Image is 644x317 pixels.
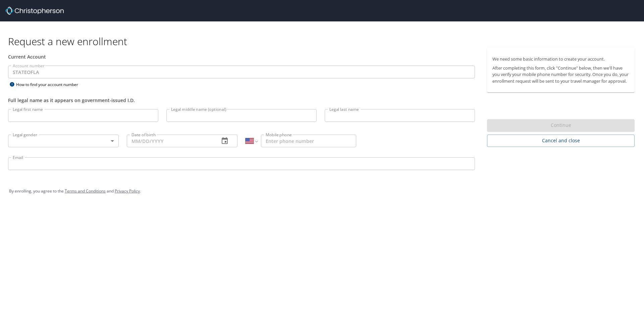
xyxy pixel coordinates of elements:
div: How to find your account number [8,80,92,89]
input: Enter phone number [261,135,356,147]
p: After completing this form, click "Continue" below, then we'll have you verify your mobile phone ... [492,65,629,84]
a: Privacy Policy [115,188,140,194]
p: We need some basic information to create your account. [492,56,629,62]
span: Cancel and close [492,137,629,145]
div: By enrolling, you agree to the and . [9,183,635,200]
img: cbt logo [5,7,64,15]
div: ​ [8,135,119,147]
button: Cancel and close [487,135,635,147]
input: MM/DD/YYYY [127,135,214,147]
div: Current Account [8,53,475,60]
div: Full legal name as it appears on government-issued I.D. [8,97,475,104]
a: Terms and Conditions [65,188,106,194]
h1: Request a new enrollment [8,35,640,48]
